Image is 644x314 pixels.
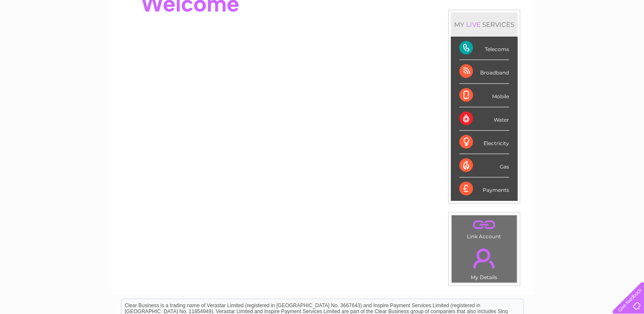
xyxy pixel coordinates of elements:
[570,36,582,43] a: Blog
[451,12,518,37] div: MY SERVICES
[451,241,517,283] td: My Details
[587,36,608,43] a: Contact
[484,4,542,15] a: 0333 014 3131
[451,215,517,242] td: Link Account
[459,177,509,200] div: Payments
[459,84,509,107] div: Mobile
[515,36,534,43] a: Energy
[459,154,509,177] div: Gas
[454,217,515,232] a: .
[616,36,636,43] a: Log out
[459,107,509,131] div: Water
[464,20,482,29] div: LIVE
[539,36,565,43] a: Telecoms
[23,22,66,48] img: logo.png
[459,37,509,60] div: Telecoms
[459,60,509,83] div: Broadband
[454,243,515,273] a: .
[494,36,510,43] a: Water
[121,5,524,41] div: Clear Business is a trading name of Verastar Limited (registered in [GEOGRAPHIC_DATA] No. 3667643...
[459,131,509,154] div: Electricity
